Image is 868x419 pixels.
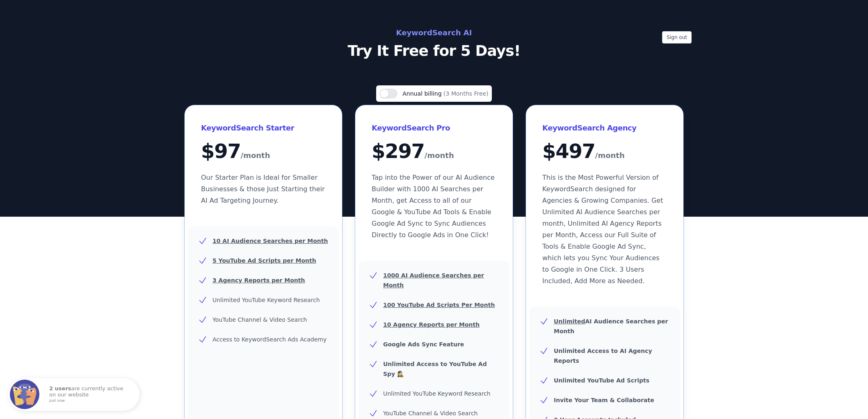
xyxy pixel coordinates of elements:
[554,377,649,384] b: Unlimited YouTube Ad Scripts
[250,26,618,39] h2: KeywordSearch AI
[212,316,307,323] span: YouTube Channel & Video Search
[201,174,325,204] span: Our Starter Plan is Ideal for Smaller Businesses & those Just Starting their AI Ad Targeting Jour...
[212,277,305,284] u: 3 Agency Reports per Month
[554,397,654,403] b: Invite Your Team & Collaborate
[542,174,663,285] span: This is the Most Powerful Version of KeywordSearch designed for Agencies & Growing Companies. Get...
[241,149,270,162] span: /month
[542,121,667,135] h3: KeywordSearch Agency
[372,121,496,135] h3: KeywordSearch Pro
[49,386,131,403] p: are currently active on our website
[212,297,320,303] span: Unlimited YouTube Keyword Research
[372,174,495,239] span: Tap into the Power of our AI Audience Builder with 1000 AI Searches per Month, get Access to all ...
[250,43,618,59] p: Try It Free for 5 Days!
[425,149,454,162] span: /month
[554,318,668,334] b: AI Audience Searches per Month
[554,318,585,325] u: Unlimited
[383,341,464,348] b: Google Ads Sync Feature
[201,121,326,135] h3: KeywordSearch Starter
[383,410,477,417] span: YouTube Channel & Video Search
[662,31,692,44] button: Sign out
[383,390,491,397] span: Unlimited YouTube Keyword Research
[212,336,327,343] span: Access to KeywordSearch Ads Academy
[372,141,496,162] div: $ 297
[383,361,487,377] b: Unlimited Access to YouTube Ad Spy 🕵️‍♀️
[402,90,443,97] span: Annual billing
[49,399,129,403] small: just now
[201,141,326,162] div: $ 97
[443,90,489,97] span: (3 Months Free)
[554,348,652,364] b: Unlimited Access to AI Agency Reports
[383,272,484,288] u: 1000 AI Audience Searches per Month
[383,321,480,328] u: 10 Agency Reports per Month
[49,385,71,392] strong: 2 users
[212,257,316,264] u: 5 YouTube Ad Scripts per Month
[542,141,667,162] div: $ 497
[383,302,495,308] u: 100 YouTube Ad Scripts Per Month
[10,380,39,409] img: Fomo
[595,149,625,162] span: /month
[212,238,328,244] u: 10 AI Audience Searches per Month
